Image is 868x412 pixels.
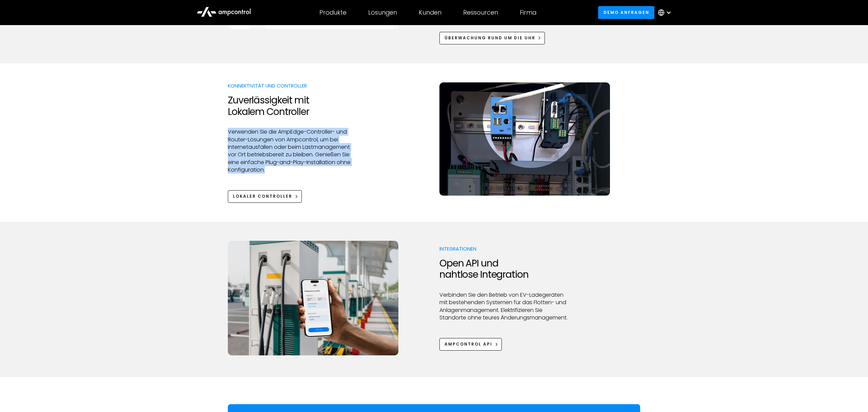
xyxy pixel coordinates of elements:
p: Verbinden Sie den Betrieb von EV-Ladegeräten mit bestehenden Systemen für das Flotten- und Anlage... [439,291,570,322]
div: Lösungen [368,9,397,16]
div: Produkte [319,9,347,16]
div: Ampcontrol APi [445,341,492,347]
div: Kunden [419,9,441,16]
div: Firma [520,9,536,16]
h2: Open API und nahtlose Integration [439,258,570,280]
img: Ampcontrol EV fleet charging integrations [228,241,398,355]
p: Verwenden Sie die AmpEdge-Controller- und Router-Lösungen von Ampcontrol, um bei Internetausfälle... [228,128,358,174]
a: Lokaler Controller [228,190,302,203]
p: Konnektivität und Controller [228,82,358,89]
div: Überwachung rund um die Uhr [445,35,535,41]
p: Integrationen [439,246,570,252]
div: Lokaler Controller [233,193,292,199]
h2: Zuverlässigkeit mit Lokalem Controller [228,95,358,117]
a: Demo anfragen [598,6,654,19]
img: AmpEdge onsite controller for EV charging load management [439,82,610,196]
div: Ressourcen [463,9,498,16]
a: Überwachung rund um die Uhr [439,32,545,44]
a: Ampcontrol APi [439,338,502,351]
